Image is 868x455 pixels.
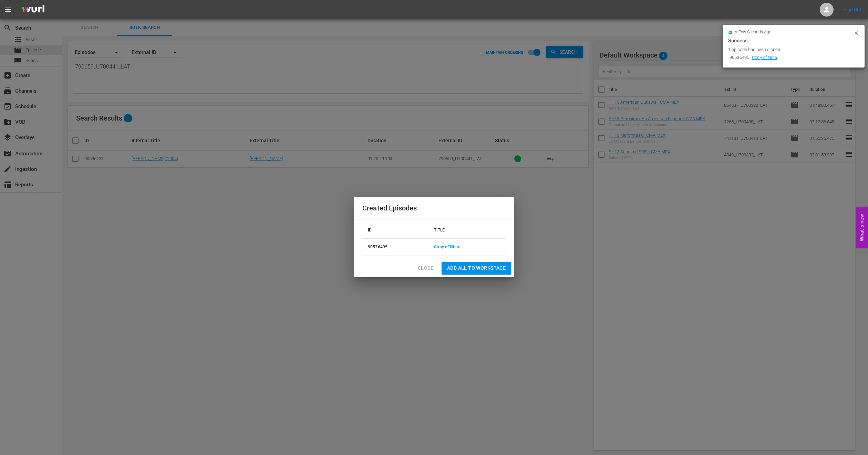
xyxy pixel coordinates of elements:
[844,7,861,12] a: Sign Out
[418,264,433,272] span: Close
[856,207,868,248] button: Open Feedback Widget
[728,37,859,45] div: Success
[728,53,751,62] td: 90536495
[728,46,852,53] div: 1 episode has been cloned
[362,203,506,214] h2: Created Episodes
[428,222,506,239] th: TITLE
[4,6,12,14] span: menu
[362,222,428,239] th: ID
[735,30,772,35] span: a few seconds ago
[17,2,50,18] img: ans4CAIJ8jUAAAAAAAAAAAAAAAAAAAAAAAAgQb4GAAAAAAAAAAAAAAAAAAAAAAAAJMjXAAAAAAAAAAAAAAAAAAAAAAAAgAT5G...
[434,245,459,249] a: Copy of Nina
[447,264,506,272] span: Add all to Workspace
[362,239,428,256] td: 90536495
[412,262,439,275] button: Close
[752,55,777,60] a: Copy of Nina
[442,262,511,275] button: Add all to Workspace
